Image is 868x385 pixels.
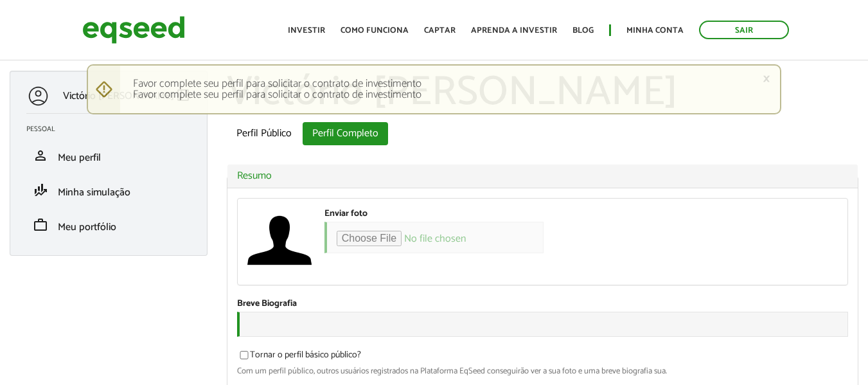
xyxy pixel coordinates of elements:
a: Blog [572,26,594,35]
a: workMeu portfólio [26,217,191,233]
label: Breve Biografia [237,300,297,309]
a: Como funciona [341,26,409,35]
a: Perfil Completo [303,122,388,145]
a: Sair [699,21,789,39]
a: Resumo [237,171,848,181]
span: Minha simulação [58,184,130,201]
span: work [33,217,48,233]
a: Perfil Público [227,122,301,145]
li: Favor complete seu perfil para solicitar o contrato de investimento [133,89,754,100]
span: finance_mode [33,183,48,198]
a: personMeu perfil [26,148,191,163]
input: Tornar o perfil básico público? [233,351,256,359]
label: Tornar o perfil básico público? [237,351,361,364]
li: Favor complete seu perfil para solicitar o contrato de investimento [133,78,754,89]
a: Investir [288,26,325,35]
div: Com um perfil público, outros usuários registrados na Plataforma EqSeed conseguirão ver a sua fot... [237,367,848,375]
a: Minha conta [626,26,684,35]
span: Meu perfil [58,149,101,166]
li: Meu portfólio [17,208,200,242]
h2: Pessoal [26,125,200,133]
a: Captar [424,26,456,35]
a: Ver perfil do usuário. [247,208,312,273]
label: Enviar foto [324,210,368,219]
li: Minha simulação [17,173,200,208]
span: Meu portfólio [58,219,116,236]
p: Victório [PERSON_NAME] [63,90,174,102]
img: Foto de Victório Rafael da Silva Cacchi [247,208,312,273]
a: finance_modeMinha simulação [26,183,191,198]
img: EqSeed [82,13,185,47]
a: × [763,72,770,85]
li: Meu perfil [17,138,200,173]
a: Aprenda a investir [471,26,557,35]
span: person [33,148,48,163]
